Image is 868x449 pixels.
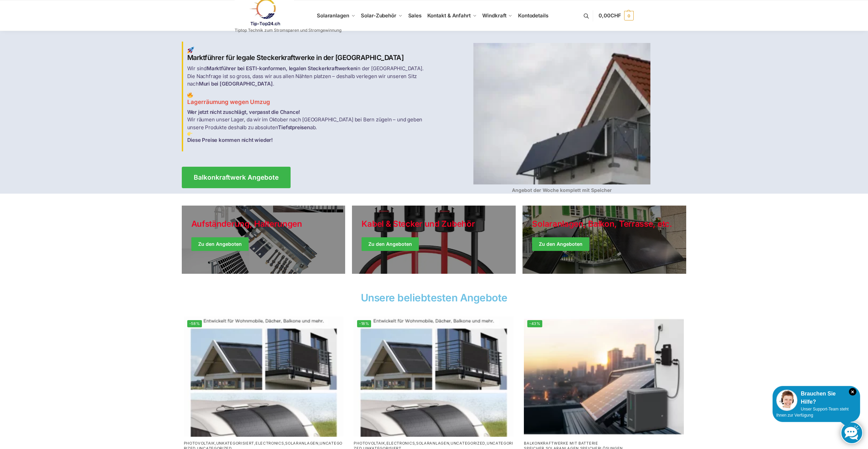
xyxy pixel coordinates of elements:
[427,12,471,19] span: Kontakt & Anfahrt
[187,92,193,98] img: Balkon-Terrassen-Kraftwerke 2
[182,293,687,303] h2: Unsere beliebtesten Angebote
[194,174,279,181] span: Balkonkraftwerk Angebote
[524,317,684,437] img: Balkon-Terrassen-Kraftwerke 10
[416,441,449,446] a: Solaranlagen
[182,167,291,188] a: Balkonkraftwerk Angebote
[523,206,686,274] a: Winter Jackets
[518,12,548,19] span: Kontodetails
[451,441,485,446] a: Uncategorized
[624,11,634,20] span: 0
[187,137,273,143] strong: Diese Preise kommen nicht wieder!
[187,131,192,136] img: Balkon-Terrassen-Kraftwerke 3
[184,317,344,437] img: Balkon-Terrassen-Kraftwerke 8
[776,407,849,418] span: Unser Support-Team steht Ihnen zur Verfügung
[473,43,650,184] img: Balkon-Terrassen-Kraftwerke 4
[849,388,856,395] i: Schließen
[354,317,514,437] img: Balkon-Terrassen-Kraftwerke 8
[352,206,516,274] a: Holiday Style
[354,441,385,446] a: Photovoltaik
[599,5,633,26] a: 0,00CHF 0
[187,109,300,115] strong: Wer jetzt nicht zuschlägt, verpasst die Chance!
[235,28,341,32] p: Tiptop Technik zum Stromsparen und Stromgewinnung
[408,12,422,19] span: Sales
[187,47,430,62] h2: Marktführer für legale Steckerkraftwerke in der [GEOGRAPHIC_DATA]
[182,206,345,274] a: Holiday Style
[354,317,514,437] a: -18%Flexible Solar Module für Wohnmobile Camping Balkon
[386,441,415,446] a: Electronics
[187,108,430,144] p: Wir räumen unser Lager, da wir im Oktober nach [GEOGRAPHIC_DATA] bei Bern zügeln – und geben unse...
[524,317,684,437] a: -43%Balkonkraftwerk mit Marstek Speicher
[184,317,344,437] a: -58%Flexible Solar Module für Wohnmobile Camping Balkon
[599,12,621,19] span: 0,00
[358,0,405,31] a: Solar-Zubehör
[216,441,254,446] a: Unkategorisiert
[405,0,424,31] a: Sales
[512,187,612,193] strong: Angebot der Woche komplett mit Speicher
[776,390,797,411] img: Customer service
[187,65,430,88] p: Wir sind in der [GEOGRAPHIC_DATA]. Die Nachfrage ist so gross, dass wir aus allen Nähten platzen ...
[776,390,856,406] div: Brauchen Sie Hilfe?
[515,0,551,31] a: Kontodetails
[480,0,515,31] a: Windkraft
[424,0,480,31] a: Kontakt & Anfahrt
[187,92,430,106] h3: Lagerräumung wegen Umzug
[482,12,506,19] span: Windkraft
[207,65,356,72] strong: Marktführer bei ESTI-konformen, legalen Steckerkraftwerken
[278,124,310,131] strong: Tiefstpreisen
[187,47,194,54] img: Balkon-Terrassen-Kraftwerke 1
[184,441,215,446] a: Photovoltaik
[610,12,621,19] span: CHF
[285,441,318,446] a: Solaranlagen
[255,441,284,446] a: Electronics
[361,12,396,19] span: Solar-Zubehör
[317,12,349,19] span: Solaranlagen
[199,80,273,87] strong: Muri bei [GEOGRAPHIC_DATA]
